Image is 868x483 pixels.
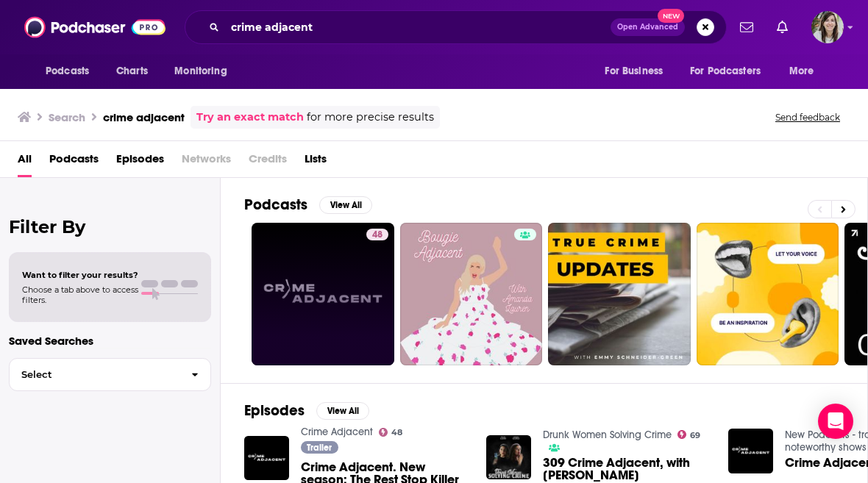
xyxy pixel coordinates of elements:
a: Show notifications dropdown [734,15,759,40]
a: Show notifications dropdown [771,15,794,40]
button: open menu [35,57,108,85]
p: Saved Searches [9,334,211,348]
a: Charts [107,57,157,85]
a: Drunk Women Solving Crime [543,429,672,441]
h2: Filter By [9,216,211,237]
img: User Profile [811,11,844,43]
h3: Search [49,110,85,124]
button: Open AdvancedNew [611,18,685,36]
button: open menu [680,57,782,85]
a: All [18,147,32,177]
span: 69 [690,432,700,439]
span: More [789,61,814,82]
a: Podcasts [49,147,99,177]
button: Show profile menu [811,11,844,43]
button: open menu [164,57,246,85]
img: Podchaser - Follow, Share and Rate Podcasts [24,13,166,41]
h2: Episodes [244,401,305,420]
input: Search podcasts, credits, & more... [225,15,611,39]
span: Monitoring [174,61,227,82]
a: 48 [252,223,394,365]
div: Search podcasts, credits, & more... [185,10,727,44]
h3: crime adjacent [103,110,185,124]
img: Crime Adjacent. New season: The Rest Stop Killer [244,436,289,481]
button: View All [316,402,369,420]
a: 69 [677,430,701,439]
h2: Podcasts [244,196,307,214]
a: Lists [305,147,327,177]
span: Choose a tab above to access filters. [22,285,138,305]
span: Logged in as devinandrade [811,11,844,43]
span: 48 [391,429,402,436]
a: 309 Crime Adjacent, with Lindsay Sharman [543,457,711,482]
div: Open Intercom Messenger [818,404,853,439]
button: open menu [779,57,833,85]
span: For Business [605,61,663,82]
a: PodcastsView All [244,196,372,214]
a: Crime Adjacent [301,426,373,438]
span: Trailer [307,443,332,452]
img: 309 Crime Adjacent, with Lindsay Sharman [486,435,531,480]
span: Select [10,370,179,379]
span: For Podcasters [690,61,761,82]
button: View All [319,196,372,214]
button: Select [9,358,211,391]
button: Send feedback [771,111,844,124]
a: 48 [366,229,388,240]
a: EpisodesView All [244,401,369,420]
img: Crime Adjacent [728,429,773,473]
span: Credits [249,147,287,177]
span: 48 [372,228,383,243]
span: Networks [182,147,231,177]
a: Try an exact match [196,109,304,126]
span: for more precise results [307,109,434,126]
span: 309 Crime Adjacent, with [PERSON_NAME] [543,457,711,482]
span: Podcasts [46,61,89,82]
span: Open Advanced [617,24,678,31]
span: New [658,9,684,23]
span: Charts [116,61,148,82]
a: Episodes [116,147,164,177]
a: 48 [379,428,403,437]
span: Want to filter your results? [22,270,138,280]
button: open menu [594,57,681,85]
